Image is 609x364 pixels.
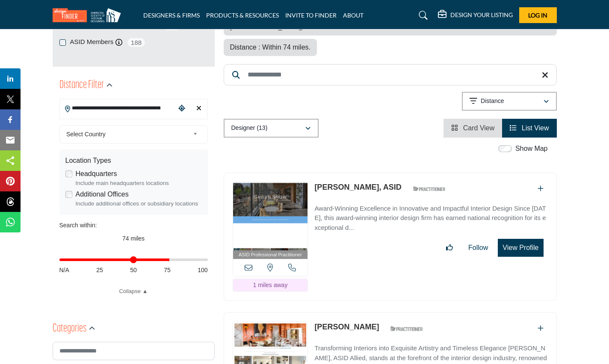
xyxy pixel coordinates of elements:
[59,39,66,46] input: ASID Members checkbox
[343,12,364,19] a: ABOUT
[53,342,215,360] input: Search Category
[76,179,202,188] div: Include main headquarters locations
[522,124,549,132] span: List View
[231,124,268,132] p: Designer (13)
[438,10,513,21] div: DESIGN YOUR LISTING
[164,266,171,275] span: 75
[239,251,302,258] span: ASID Professional Practitioner
[515,144,548,154] label: Show Map
[253,282,287,288] span: 1 miles away
[59,287,208,296] a: Collapse ▲
[481,97,504,106] p: Distance
[224,64,557,85] input: Search Keyword
[53,8,125,22] img: Site Logo
[314,323,379,331] a: [PERSON_NAME]
[498,239,543,257] button: View Profile
[314,182,401,193] p: Sara Parsons, ASID
[510,124,549,132] a: View List
[538,185,544,192] a: Add To List
[192,100,205,118] div: Clear search location
[450,11,513,19] h5: DESIGN YOUR LISTING
[314,204,547,233] p: Award-Winning Excellence in Innovative and Impactful Interior Design Since [DATE], this award-win...
[230,13,544,30] span: Location : [GEOGRAPHIC_DATA], [GEOGRAPHIC_DATA], [GEOGRAPHIC_DATA] (City and County of [GEOGRAPHI...
[463,124,495,132] span: Card View
[65,156,202,166] div: Location Types
[59,78,104,93] h2: Distance Filter
[462,92,557,111] button: Distance
[175,100,188,118] div: Choose your current location
[528,12,547,19] span: Log In
[60,100,175,117] input: Search Location
[314,183,401,191] a: [PERSON_NAME], ASID
[224,119,319,138] button: Designer (13)
[502,119,556,138] li: List View
[143,12,200,19] a: DESIGNERS & FIRMS
[76,169,117,179] label: Headquarters
[127,37,146,48] span: 188
[122,235,145,242] span: 74 miles
[387,323,426,334] img: ASID Qualified Practitioners Badge Icon
[198,266,207,275] span: 100
[410,184,448,194] img: ASID Qualified Practitioners Badge Icon
[53,321,86,337] h2: Categories
[96,266,103,275] span: 25
[233,182,308,259] a: ASID Professional Practitioner
[76,189,129,200] label: Additional Offices
[314,321,379,333] p: Andrea Schumacher
[70,37,114,47] label: ASID Members
[206,12,279,19] a: PRODUCTS & RESOURCES
[130,266,137,275] span: 50
[233,182,308,250] img: Sara Parsons, ASID
[451,124,494,132] a: View Card
[463,239,494,256] button: Follow
[230,44,311,51] span: Distance : Within 74 miles.
[59,221,208,230] div: Search within:
[443,119,502,138] li: Card View
[519,7,557,23] button: Log In
[76,200,202,208] div: Include additional offices or subsidiary locations
[285,12,337,19] a: INVITE TO FINDER
[538,325,544,332] a: Add To List
[59,266,69,275] span: N/A
[314,199,547,233] a: Award-Winning Excellence in Innovative and Impactful Interior Design Since [DATE], this award-win...
[66,129,189,139] span: Select Country
[440,239,458,256] button: Like listing
[411,9,433,22] a: Search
